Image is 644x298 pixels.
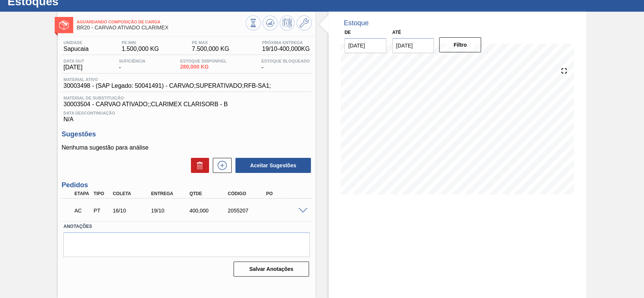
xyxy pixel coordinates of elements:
div: Entrega [149,191,192,196]
button: Aceitar Sugestões [235,158,311,173]
span: 7.500,000 KG [192,46,229,52]
span: 30003498 - (SAP Legado: 50041491) - CARVAO;SUPERATIVADO;RFB-SA1; [63,83,271,89]
span: 280,000 KG [180,64,226,70]
span: [DATE] [63,64,84,71]
div: Tipo [92,191,111,196]
button: Filtro [439,37,481,52]
div: Nova sugestão [209,158,232,173]
div: PO [264,191,307,196]
div: Pedido de Transferência [92,208,111,214]
p: AC [74,208,90,214]
span: Data Descontinuação [63,111,310,115]
span: 1.500,000 KG [121,46,159,52]
span: Sapucaia [63,46,89,52]
div: - [117,59,147,71]
span: Suficiência [119,59,145,63]
h3: Pedidos [61,181,312,189]
label: Até [392,30,401,35]
div: Código [226,191,269,196]
div: Qtde [188,191,230,196]
div: Etapa [72,191,92,196]
span: Próxima Entrega [262,40,310,45]
span: BR20 - CARVAO ATIVADO CLARIMEX [77,25,246,31]
div: 2055207 [226,208,269,214]
div: N/A [61,108,312,123]
span: Material ativo [63,77,271,82]
input: dd/mm/yyyy [392,38,434,53]
p: Nenhuma sugestão para análise [61,144,312,151]
div: 400,000 [188,208,230,214]
span: Estoque Bloqueado [261,59,310,63]
img: Ícone [59,20,69,30]
label: Anotações [63,221,310,232]
div: 16/10/2025 [111,208,154,214]
div: Coleta [111,191,154,196]
h3: Sugestões [61,130,312,138]
span: PE MIN [121,40,159,45]
button: Ir ao Master Data / Geral [297,15,312,31]
div: 19/10/2025 [149,208,192,214]
span: Unidade [63,40,89,45]
span: 19/10 - 400,000 KG [262,46,310,52]
button: Atualizar Gráfico [263,15,278,31]
span: Estoque Disponível [180,59,226,63]
span: Data out [63,59,84,63]
button: Programar Estoque [280,15,295,31]
button: Visão Geral dos Estoques [246,15,261,31]
span: Material de Substituição [63,96,310,100]
input: dd/mm/yyyy [344,38,386,53]
div: Aguardando Composição de Carga [72,202,92,219]
span: PE MAX [192,40,229,45]
span: Aguardando Composição de Carga [77,20,246,24]
div: Aceitar Sugestões [232,157,312,174]
div: Estoque [344,19,369,27]
div: Excluir Sugestões [187,158,209,173]
div: - [260,59,312,71]
button: Salvar Anotações [234,261,309,277]
label: De [344,30,351,35]
span: 30003504 - CARVAO ATIVADO;;CLARIMEX CLARISORB - B [63,101,310,108]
